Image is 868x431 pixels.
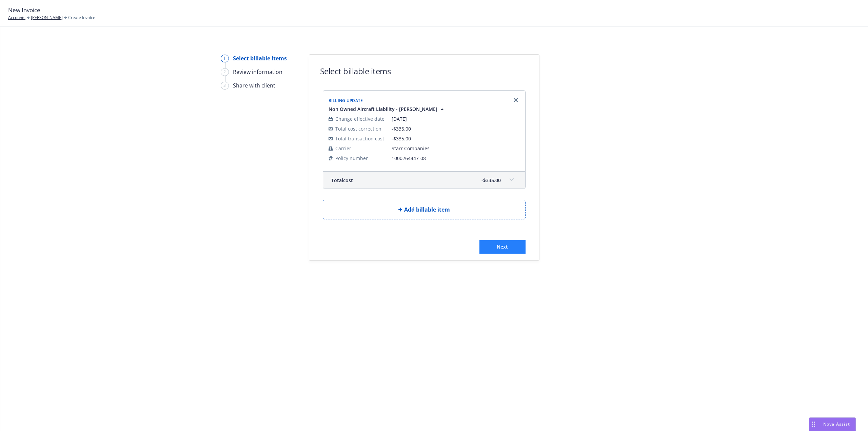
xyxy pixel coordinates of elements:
span: Add billable item [404,205,450,214]
div: Drag to move [809,418,818,431]
span: Carrier [335,145,351,152]
span: Policy number [335,155,368,162]
button: Next [479,240,526,254]
span: Change effective date [335,115,384,122]
span: -$335.00 [392,125,411,132]
span: Nova Assist [823,421,850,427]
div: Review information [233,68,282,76]
div: Totalcost-$335.00 [323,172,525,189]
span: -$335.00 [392,135,411,142]
button: Non Owned Aircraft Liability - [PERSON_NAME] [329,105,446,113]
span: Non Owned Aircraft Liability - [PERSON_NAME] [329,105,437,113]
div: 1 [221,55,229,62]
span: Starr Companies [392,145,520,152]
div: 2 [221,68,229,76]
span: Next [497,243,508,250]
span: 1000264447-08 [392,155,520,162]
span: Billing Update [329,98,363,103]
h1: Select billable items [320,65,391,77]
span: Total cost [331,177,353,184]
a: [PERSON_NAME] [31,15,63,21]
button: Nova Assist [809,417,856,431]
a: Accounts [8,15,25,21]
span: Total transaction cost [335,135,384,142]
span: New Invoice [8,6,40,15]
span: -$335.00 [481,177,501,184]
div: Share with client [233,81,275,90]
button: Add billable item [323,200,526,219]
a: Remove browser [512,96,520,104]
span: [DATE] [392,115,520,122]
span: Total cost correction [335,125,381,132]
span: Create Invoice [68,15,95,21]
div: Select billable items [233,54,287,62]
div: 3 [221,82,229,90]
